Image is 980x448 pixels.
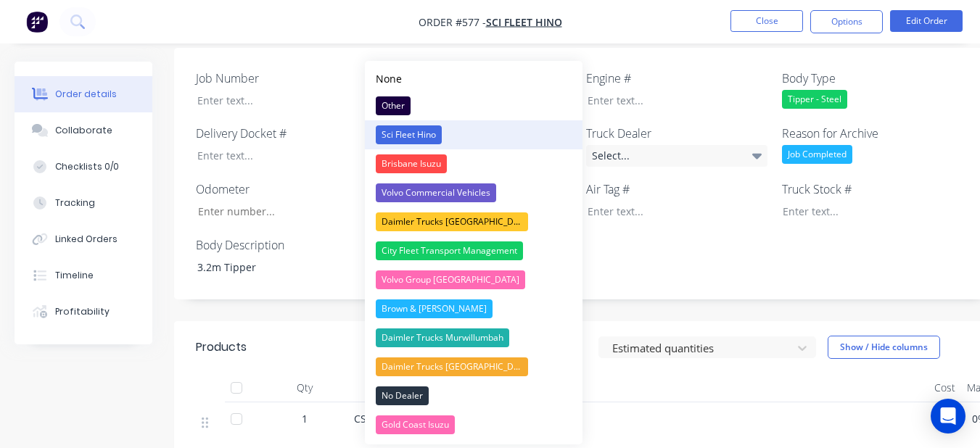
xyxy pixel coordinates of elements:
[586,70,767,87] label: Engine #
[196,181,377,198] label: Odometer
[365,352,582,381] button: Daimler Trucks [GEOGRAPHIC_DATA]
[419,15,486,29] span: Order #577 -
[55,88,117,101] div: Order details
[782,181,963,198] label: Truck Stock #
[376,328,509,347] div: Daimler Trucks Murwillumbah
[376,183,496,202] div: Volvo Commercial Vehicles
[302,411,308,426] span: 1
[55,305,110,318] div: Profitability
[730,10,803,32] button: Close
[376,71,402,86] div: None
[486,15,562,29] a: Sci Fleet Hino
[586,125,767,142] label: Truck Dealer
[586,145,767,167] div: Select...
[15,149,152,185] button: Checklists 0/0
[365,207,582,236] button: Daimler Trucks [GEOGRAPHIC_DATA]
[586,181,767,198] label: Air Tag #
[376,357,528,376] div: Daimler Trucks [GEOGRAPHIC_DATA]
[928,373,961,402] div: Cost
[15,76,152,112] button: Order details
[196,125,377,142] label: Delivery Docket #
[376,212,528,231] div: Daimler Trucks [GEOGRAPHIC_DATA]
[365,323,582,352] button: Daimler Trucks Murwillumbah
[376,386,429,405] div: No Dealer
[15,294,152,330] button: Profitability
[376,241,523,260] div: City Fleet Transport Management
[55,160,119,173] div: Checklists 0/0
[931,399,965,434] div: Open Intercom Messenger
[810,10,883,33] button: Options
[186,201,377,223] input: Enter number...
[890,10,963,32] button: Edit Order
[196,339,247,356] div: Products
[365,149,582,178] button: Brisbane Isuzu
[55,269,94,282] div: Timeline
[354,412,423,426] span: CST TIPPER #7
[15,257,152,294] button: Timeline
[782,90,847,109] div: Tipper - Steel
[261,373,348,402] div: Qty
[365,120,582,149] button: Sci Fleet Hino
[376,415,455,434] div: Gold Coast Isuzu
[376,299,493,318] div: Brown & [PERSON_NAME]
[365,178,582,207] button: Volvo Commercial Vehicles
[15,112,152,149] button: Collaborate
[782,145,852,164] div: Job Completed
[365,91,582,120] button: Other
[828,336,940,359] button: Show / Hide columns
[376,154,447,173] div: Brisbane Isuzu
[376,270,525,289] div: Volvo Group [GEOGRAPHIC_DATA]
[196,70,377,87] label: Job Number
[15,221,152,257] button: Linked Orders
[365,381,582,410] button: No Dealer
[365,265,582,294] button: Volvo Group [GEOGRAPHIC_DATA]
[55,233,118,246] div: Linked Orders
[55,196,95,210] div: Tracking
[376,125,442,144] div: Sci Fleet Hino
[365,294,582,323] button: Brown & [PERSON_NAME]
[26,11,48,33] img: Factory
[782,125,963,142] label: Reason for Archive
[196,236,377,254] label: Body Description
[376,96,411,115] div: Other
[55,124,112,137] div: Collaborate
[782,70,963,87] label: Body Type
[365,236,582,265] button: City Fleet Transport Management
[365,410,582,439] button: Gold Coast Isuzu
[186,257,367,278] div: 3.2m Tipper
[365,66,582,91] button: None
[15,185,152,221] button: Tracking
